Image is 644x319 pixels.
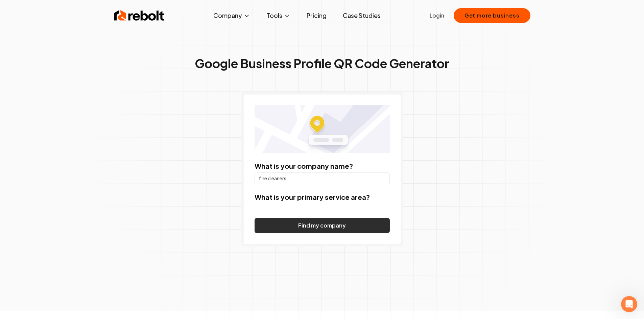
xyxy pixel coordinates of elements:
[255,193,370,201] label: What is your primary service area?
[195,57,449,70] h1: Google Business Profile QR Code Generator
[255,218,390,233] button: Find my company
[621,296,637,312] iframe: Intercom live chat
[337,9,386,22] a: Case Studies
[255,162,353,170] label: What is your company name?
[255,105,390,153] img: Location map
[454,8,530,23] button: Get more business
[261,9,296,22] button: Tools
[255,172,390,184] input: Company Name
[114,9,165,22] img: Rebolt Logo
[301,9,332,22] a: Pricing
[208,9,256,22] button: Company
[430,11,444,20] a: Login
